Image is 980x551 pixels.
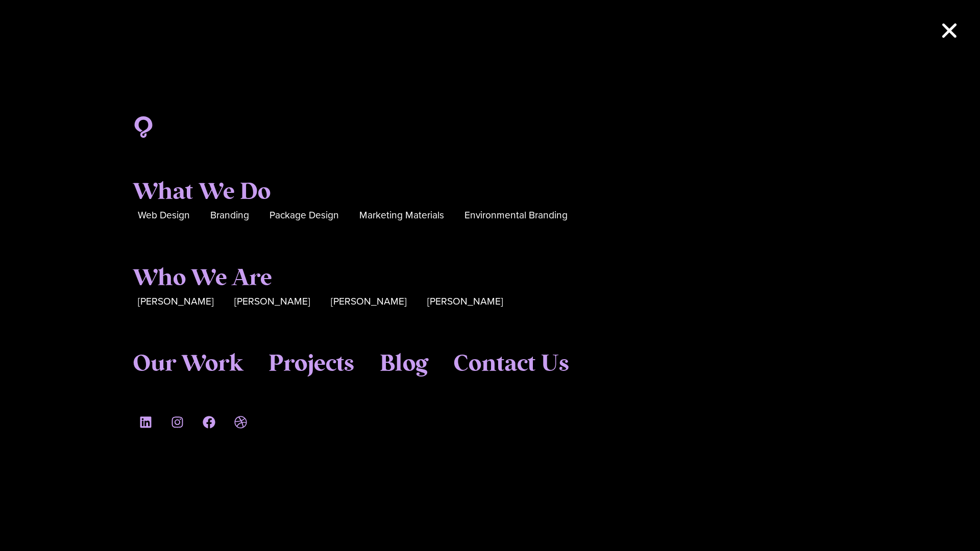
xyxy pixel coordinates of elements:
a: Who We Are [133,265,272,292]
a: Close [939,20,960,41]
a: Marketing Materials [359,208,444,223]
a: Projects [268,350,354,378]
a: [PERSON_NAME] [427,294,503,310]
a: Our Work [133,350,243,378]
a: [PERSON_NAME] [234,294,310,310]
a: Blog [380,350,428,378]
a: [PERSON_NAME] [138,294,214,310]
a: Contact Us [453,350,569,378]
a: Package Design [269,208,339,223]
a: Web Design [138,208,190,223]
a: Branding [210,208,249,223]
a: What We Do [133,179,271,206]
a: [PERSON_NAME] [331,294,407,310]
a: Environmental Branding [464,208,568,223]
